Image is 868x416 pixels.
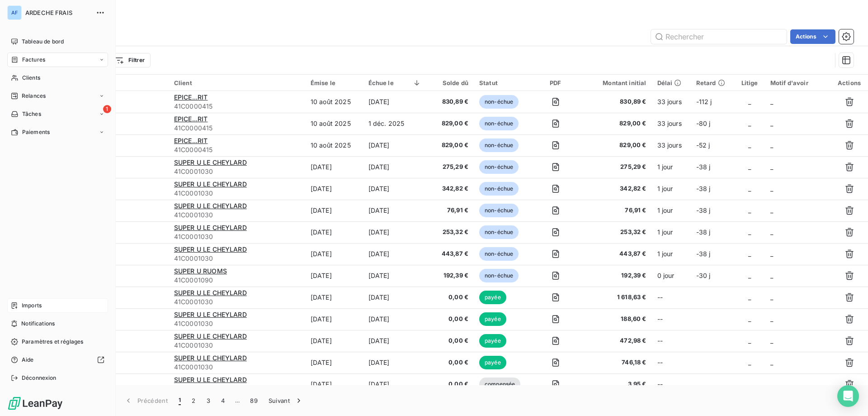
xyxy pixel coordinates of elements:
td: [DATE] [305,178,363,200]
span: non-échue [479,117,519,130]
span: 0,00 € [432,380,468,389]
span: _ [748,359,751,366]
span: 0,00 € [432,358,468,367]
td: -- [652,287,691,308]
span: EPICE...RIT [174,93,208,101]
span: ARDECHE FRAIS [25,9,90,16]
span: _ [748,141,751,149]
span: Tâches [22,110,41,118]
button: 4 [216,391,230,410]
td: 33 jours [652,134,691,156]
td: 33 jours [652,91,691,113]
span: payée [479,334,506,348]
span: 830,89 € [432,97,468,106]
span: -80 j [696,120,711,127]
span: SUPER U LE CHEYLARD [174,224,247,231]
span: _ [748,228,751,236]
span: non-échue [479,204,519,217]
td: [DATE] [305,265,363,287]
span: 342,82 € [432,184,468,193]
span: SUPER U LE CHEYLARD [174,202,247,210]
span: _ [748,293,751,301]
span: 443,87 € [585,249,646,258]
span: 76,91 € [432,206,468,215]
span: SUPER U LE CHEYLARD [174,311,247,318]
span: 188,60 € [585,315,646,324]
td: [DATE] [305,308,363,330]
span: 1 [179,396,181,405]
td: [DATE] [363,373,427,395]
span: 41C0000415 [174,145,300,154]
span: _ [770,185,773,192]
span: 829,00 € [585,119,646,128]
span: _ [748,272,751,279]
span: 76,91 € [585,206,646,215]
span: SUPER U RUOMS [174,267,227,275]
span: SUPER U LE CHEYLARD [174,376,247,383]
span: SUPER U LE CHEYLARD [174,180,247,188]
span: EPICE...RIT [174,115,208,123]
div: AF [7,5,22,20]
span: -38 j [696,206,711,214]
span: 41C0001030 [174,363,300,372]
span: non-échue [479,95,519,109]
span: payée [479,291,506,304]
span: non-échue [479,225,519,239]
span: SUPER U LE CHEYLARD [174,354,247,362]
td: -- [652,308,691,330]
span: 192,39 € [585,271,646,280]
span: 472,98 € [585,336,646,345]
span: _ [748,250,751,258]
td: [DATE] [305,352,363,373]
span: 275,29 € [585,163,646,172]
span: _ [770,250,773,258]
td: [DATE] [363,156,427,178]
button: Actions [790,29,835,44]
span: -30 j [696,272,711,279]
span: Paramètres et réglages [22,338,83,346]
div: Motif d'avoir [770,79,825,86]
div: Solde dû [432,79,468,86]
span: -52 j [696,141,710,149]
td: 10 août 2025 [305,91,363,113]
span: 0,00 € [432,293,468,302]
span: _ [748,98,751,105]
a: Aide [7,353,108,367]
div: Retard [696,79,729,86]
span: _ [770,141,773,149]
span: 41C0000415 [174,102,300,111]
td: [DATE] [305,373,363,395]
td: [DATE] [305,156,363,178]
span: _ [770,359,773,366]
button: Précédent [118,391,173,410]
span: … [230,393,245,408]
span: Imports [22,301,42,310]
span: non-échue [479,247,519,261]
span: SUPER U LE CHEYLARD [174,158,247,166]
span: _ [770,272,773,279]
td: 10 août 2025 [305,134,363,156]
td: 1 jour [652,221,691,243]
td: 0 jour [652,265,691,287]
span: SUPER U LE CHEYLARD [174,332,247,340]
span: 41C0001030 [174,210,300,220]
span: 192,39 € [432,271,468,280]
span: _ [770,228,773,236]
button: 1 [173,391,186,410]
span: SUPER U LE CHEYLARD [174,289,247,296]
span: _ [748,380,751,388]
span: Relances [22,92,46,100]
span: 0,00 € [432,315,468,324]
span: compensée [479,378,520,391]
td: 1 jour [652,200,691,221]
td: -- [652,352,691,373]
span: 41C0001090 [174,276,300,285]
span: 275,29 € [432,163,468,172]
td: [DATE] [363,330,427,352]
input: Rechercher [651,29,787,44]
span: _ [748,120,751,127]
span: 1 [103,105,111,113]
span: 746,18 € [585,358,646,367]
div: Émise le [311,79,358,86]
img: Logo LeanPay [7,396,63,411]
